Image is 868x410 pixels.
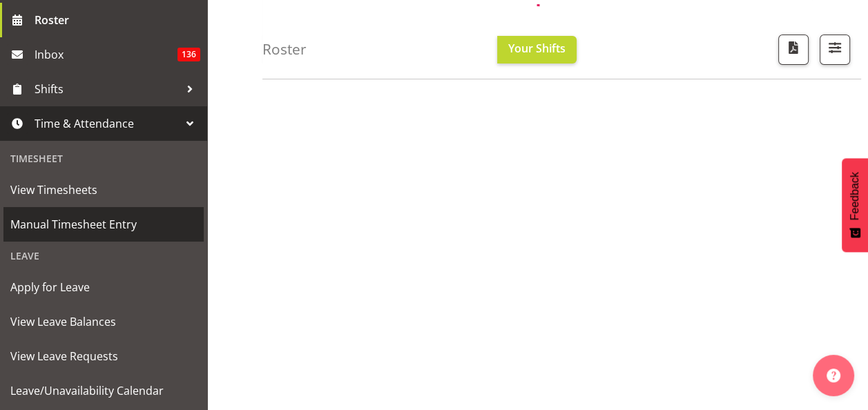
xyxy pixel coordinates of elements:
a: View Leave Requests [3,339,204,373]
a: View Timesheets [3,173,204,207]
span: Apply for Leave [10,277,197,297]
a: Manual Timesheet Entry [3,207,204,242]
h4: Roster [262,41,307,57]
a: View Leave Balances [3,304,204,339]
span: Roster [35,10,200,30]
a: Leave/Unavailability Calendar [3,373,204,408]
button: Feedback - Show survey [842,158,868,252]
button: Filter Shifts [820,35,850,65]
div: Leave [3,242,204,270]
span: Leave/Unavailability Calendar [10,380,197,401]
span: Time & Attendance [35,113,180,134]
span: Feedback [849,172,861,220]
span: View Leave Balances [10,311,197,332]
span: Inbox [35,44,177,65]
span: View Timesheets [10,179,197,200]
span: 136 [177,48,200,61]
div: Timesheet [3,144,204,173]
a: Apply for Leave [3,270,204,304]
span: View Leave Requests [10,346,197,367]
img: help-xxl-2.png [827,369,840,382]
span: Manual Timesheet Entry [10,214,197,235]
span: Shifts [35,79,180,99]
